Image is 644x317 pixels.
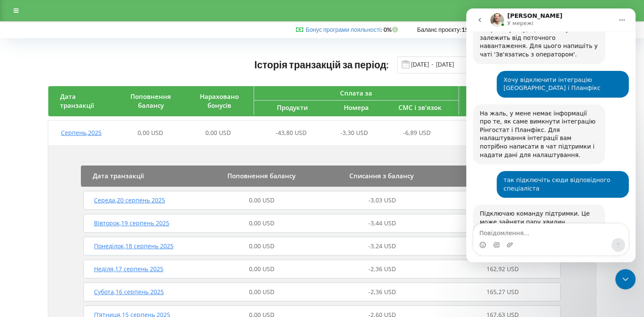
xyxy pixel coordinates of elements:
[276,129,307,137] span: -43,80 USD
[403,129,431,137] span: -6,89 USD
[344,103,369,112] span: Номера
[615,269,636,289] iframe: Intercom live chat
[200,92,239,109] span: Нараховано бонусів
[368,219,396,227] span: -3,44 USD
[14,101,132,151] div: На жаль, у мене немає інформації про те, як саме вимкнути інтеграцію Рінгостат і Планфікс. Для на...
[60,92,94,109] span: Дата транзакції
[368,196,396,204] span: -3,03 USD
[61,129,102,137] span: Серпень , 2025
[306,26,381,33] a: Бонус програми лояльності
[349,171,414,180] span: Списання з балансу
[93,171,144,180] span: Дата транзакції
[340,89,372,97] span: Сплата за
[40,233,47,240] button: Завантажити вкладений файл
[368,288,396,296] span: -2,36 USD
[486,288,519,296] span: 165,27 USD
[13,233,20,240] button: Вибір емодзі
[205,129,231,137] span: 0,00 USD
[368,242,396,250] span: -3,24 USD
[384,26,400,33] strong: 0%
[306,26,382,33] span: :
[462,26,493,33] strong: 153,21 USD
[7,215,162,230] textarea: Повідомлення...
[138,129,163,137] span: 0,00 USD
[249,265,274,273] span: 0,00 USD
[249,196,274,204] span: 0,00 USD
[7,96,139,156] div: На жаль, у мене немає інформації про те, як саме вимкнути інтеграцію Рінгостат і Планфікс. Для на...
[27,233,33,240] button: вибір GIF-файлів
[417,26,462,33] span: Баланс проєкту:
[94,196,165,204] span: Середа , 20 серпень 2025
[466,8,636,262] iframe: Intercom live chat
[14,201,132,226] div: Підключаю команду підтримки. Це може зайняти пару хвилин. Залишайтеся, будь ласка, в чаті.
[37,168,156,184] div: так підключіть сюди відповідного спеціаліста
[130,92,171,109] span: Поповнення балансу
[145,230,159,243] button: Надіслати повідомлення…
[7,196,163,238] div: Ringostat каже…
[14,0,132,50] div: Ви можете будь-коли подати запит на спілкування з оператором. Зверніть увагу, що час очікування з...
[7,62,163,96] div: Євгеній каже…
[368,265,396,273] span: -2,36 USD
[277,103,308,112] span: Продукти
[486,265,519,273] span: 162,92 USD
[249,242,274,250] span: 0,00 USD
[94,219,169,227] span: Вівторок , 19 серпень 2025
[30,62,163,89] div: Хочу відключити інтеграцію [GEOGRAPHIC_DATA] і Планфікс
[94,265,163,273] span: Неділя , 17 серпень 2025
[254,59,389,70] span: Історія транзакцій за період:
[340,129,368,137] span: -3,30 USD
[398,103,442,112] span: СМС і зв'язок
[227,171,296,180] span: Поповнення балансу
[30,163,163,189] div: так підключіть сюди відповідного спеціаліста
[94,242,174,250] span: Понеділок , 18 серпень 2025
[94,288,164,296] span: Субота , 16 серпень 2025
[7,196,139,231] div: Підключаю команду підтримки. Це може зайняти пару хвилин. Залишайтеся, будь ласка, в чаті.
[249,288,274,296] span: 0,00 USD
[249,219,274,227] span: 0,00 USD
[7,163,163,196] div: Євгеній каже…
[37,67,156,84] div: Хочу відключити інтеграцію [GEOGRAPHIC_DATA] і Планфікс
[7,96,163,163] div: Ringostat каже…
